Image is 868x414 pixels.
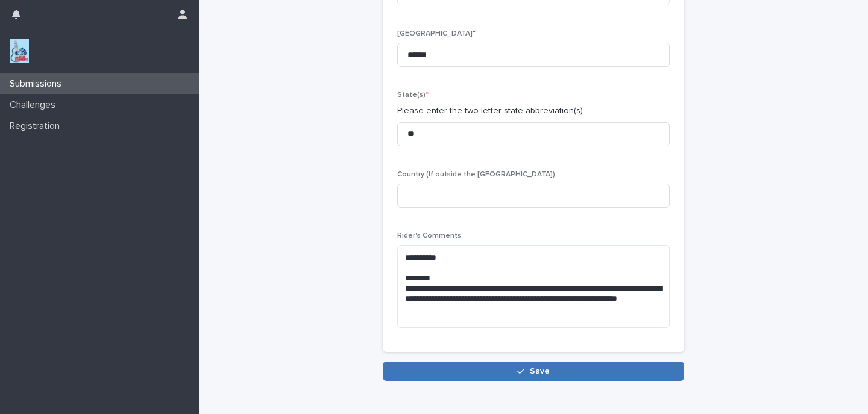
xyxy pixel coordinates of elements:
button: Save [383,362,684,381]
p: Submissions [5,78,71,90]
p: Please enter the two letter state abbreviation(s). [397,105,670,117]
img: jxsLJbdS1eYBI7rVAS4p [10,39,29,63]
span: Country (If outside the [GEOGRAPHIC_DATA]) [397,171,555,178]
p: Registration [5,120,69,132]
span: Save [530,367,550,375]
span: [GEOGRAPHIC_DATA] [397,30,476,37]
p: Challenges [5,99,65,111]
span: Rider's Comments [397,232,461,239]
span: State(s) [397,91,429,99]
